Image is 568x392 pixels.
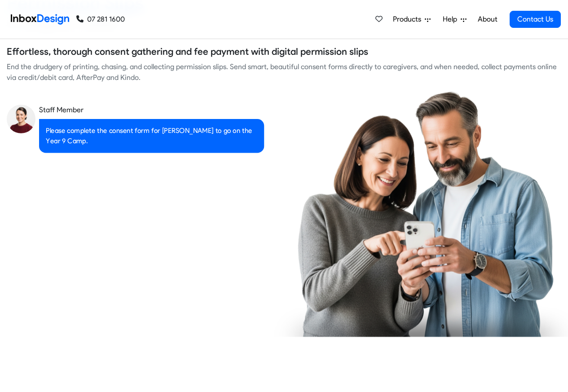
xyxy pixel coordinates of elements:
a: Contact Us [510,11,561,28]
div: Please complete the consent form for [PERSON_NAME] to go on the Year 9 Camp. [39,119,264,153]
a: Help [439,10,470,28]
div: End the drudgery of printing, chasing, and collecting permission slips. Send smart, beautiful con... [7,62,561,83]
a: 07 281 1600 [76,14,125,25]
div: Staff Member [39,105,277,115]
span: Products [393,14,425,25]
span: Help [443,14,461,25]
a: Products [389,10,434,28]
img: staff_avatar.png [7,105,35,133]
a: About [475,10,500,28]
h5: Effortless, thorough consent gathering and fee payment with digital permission slips [7,45,368,58]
